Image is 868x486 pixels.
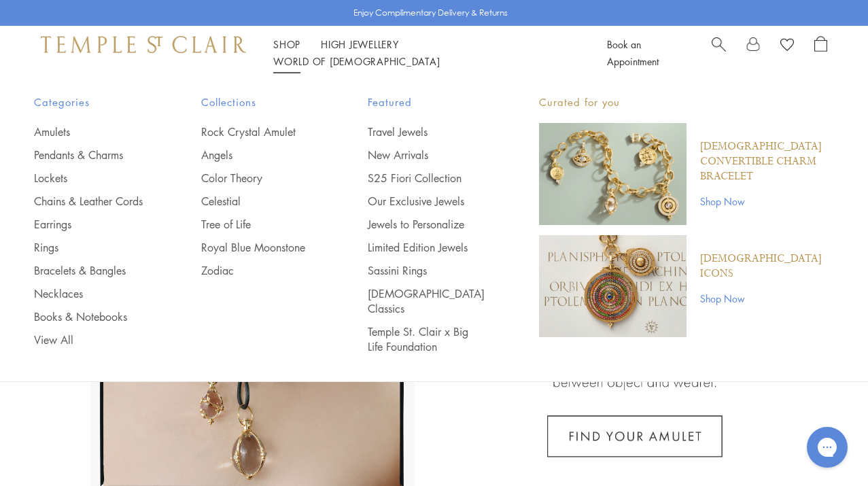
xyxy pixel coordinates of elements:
[780,36,794,56] a: View Wishlist
[368,171,485,186] a: S25 Fiori Collection
[201,94,314,111] span: Collections
[700,291,834,306] a: Shop Now
[34,286,147,301] a: Necklaces
[368,147,485,162] a: New Arrivals
[700,194,834,209] a: Shop Now
[700,139,834,184] a: [DEMOGRAPHIC_DATA] Convertible Charm Bracelet
[368,286,485,316] a: [DEMOGRAPHIC_DATA] Classics
[34,309,147,324] a: Books & Notebooks
[201,217,314,232] a: Tree of Life
[201,147,314,162] a: Angels
[712,36,726,70] a: Search
[34,147,147,162] a: Pendants & Charms
[368,324,485,354] a: Temple St. Clair x Big Life Foundation
[814,36,827,70] a: Open Shopping Bag
[34,124,147,139] a: Amulets
[201,124,314,139] a: Rock Crystal Amulet
[700,251,834,281] a: [DEMOGRAPHIC_DATA] Icons
[607,37,659,68] a: Book an Appointment
[34,240,147,255] a: Rings
[41,36,246,52] img: Temple St. Clair
[368,194,485,209] a: Our Exclusive Jewels
[34,171,147,186] a: Lockets
[321,37,399,51] a: High JewelleryHigh Jewellery
[273,36,576,70] nav: Main navigation
[201,194,314,209] a: Celestial
[34,194,147,209] a: Chains & Leather Cords
[368,124,485,139] a: Travel Jewels
[34,217,147,232] a: Earrings
[368,240,485,255] a: Limited Edition Jewels
[368,217,485,232] a: Jewels to Personalize
[273,54,440,68] a: World of [DEMOGRAPHIC_DATA]World of [DEMOGRAPHIC_DATA]
[34,94,147,111] span: Categories
[34,332,147,347] a: View All
[273,37,300,51] a: ShopShop
[539,94,834,111] p: Curated for you
[201,263,314,278] a: Zodiac
[353,6,508,20] p: Enjoy Complimentary Delivery & Returns
[34,263,147,278] a: Bracelets & Bangles
[368,263,485,278] a: Sassini Rings
[201,171,314,186] a: Color Theory
[201,240,314,255] a: Royal Blue Moonstone
[800,422,854,472] iframe: Gorgias live chat messenger
[368,94,485,111] span: Featured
